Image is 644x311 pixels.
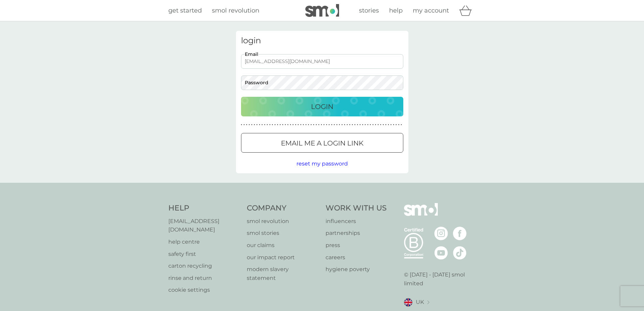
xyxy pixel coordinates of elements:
[292,123,294,127] p: ●
[326,241,387,250] a: press
[326,253,387,262] a: careers
[212,6,259,16] a: smol revolution
[380,123,381,127] p: ●
[248,123,250,127] p: ●
[241,123,242,127] p: ●
[251,123,253,127] p: ●
[241,97,403,116] button: Login
[385,123,387,127] p: ●
[282,123,284,127] p: ●
[264,123,265,127] p: ●
[308,123,309,127] p: ●
[321,123,322,127] p: ●
[344,123,345,127] p: ●
[352,123,353,127] p: ●
[396,123,397,127] p: ●
[365,123,366,127] p: ●
[370,123,371,127] p: ●
[247,229,319,238] p: smol stories
[168,262,240,270] p: carton recycling
[297,123,299,127] p: ●
[326,265,387,274] p: hygiene poverty
[416,298,424,307] span: UK
[326,203,387,214] h4: Work With Us
[243,123,245,127] p: ●
[280,123,281,127] p: ●
[168,250,240,259] a: safety first
[404,298,412,307] img: UK flag
[326,229,387,238] a: partnerships
[401,123,402,127] p: ●
[247,241,319,250] a: our claims
[359,6,379,16] a: stories
[269,123,270,127] p: ●
[247,217,319,226] a: smol revolution
[300,123,302,127] p: ●
[393,123,394,127] p: ●
[267,123,268,127] p: ●
[168,274,240,283] a: rinse and return
[326,123,327,127] p: ●
[357,123,358,127] p: ●
[168,238,240,246] a: help centre
[272,123,273,127] p: ●
[241,36,403,46] h3: login
[305,4,339,17] img: smol
[359,123,361,127] p: ●
[290,123,291,127] p: ●
[285,123,286,127] p: ●
[383,123,384,127] p: ●
[168,203,240,214] h4: Help
[453,227,467,240] img: visit the smol Facebook page
[168,7,202,14] span: get started
[262,123,263,127] p: ●
[413,6,449,16] a: my account
[404,270,476,288] p: © [DATE] - [DATE] smol limited
[336,123,338,127] p: ●
[247,253,319,262] a: our impact report
[434,246,448,260] img: visit the smol Youtube page
[168,286,240,294] p: cookie settings
[331,123,332,127] p: ●
[168,6,202,16] a: get started
[372,123,374,127] p: ●
[398,123,400,127] p: ●
[329,123,330,127] p: ●
[324,123,325,127] p: ●
[254,123,255,127] p: ●
[256,123,258,127] p: ●
[313,123,314,127] p: ●
[349,123,351,127] p: ●
[389,6,403,16] a: help
[326,217,387,226] a: influencers
[427,301,429,304] img: select a new location
[281,138,363,149] p: Email me a login link
[404,203,438,226] img: smol
[375,123,376,127] p: ●
[347,123,348,127] p: ●
[247,265,319,282] a: modern slavery statement
[378,123,379,127] p: ●
[275,123,276,127] p: ●
[318,123,319,127] p: ●
[259,123,260,127] p: ●
[341,123,343,127] p: ●
[277,123,278,127] p: ●
[354,123,356,127] p: ●
[168,217,240,234] p: [EMAIL_ADDRESS][DOMAIN_NAME]
[310,123,312,127] p: ●
[296,159,348,168] button: reset my password
[339,123,340,127] p: ●
[413,7,449,14] span: my account
[246,123,247,127] p: ●
[316,123,317,127] p: ●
